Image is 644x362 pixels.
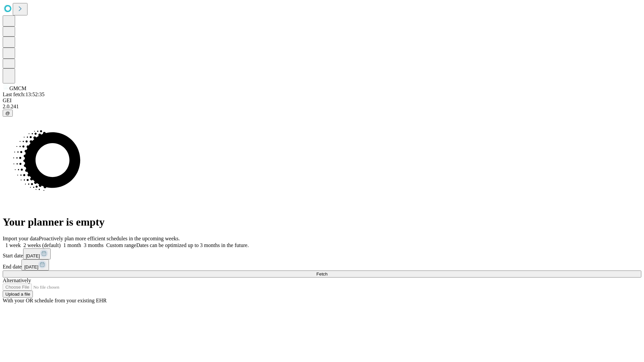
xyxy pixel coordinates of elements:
[9,85,26,91] span: GMCM
[3,110,13,117] button: @
[3,278,31,283] span: Alternatively
[23,248,51,259] button: [DATE]
[63,242,81,248] span: 1 month
[3,216,641,228] h1: Your planner is empty
[316,271,327,277] span: Fetch
[5,242,21,248] span: 1 week
[24,264,38,269] span: [DATE]
[21,259,49,270] button: [DATE]
[5,111,10,116] span: @
[3,259,641,270] div: End date
[23,242,61,248] span: 2 weeks (default)
[3,98,641,104] div: GEI
[3,298,107,303] span: With your OR schedule from your existing EHR
[3,104,641,110] div: 2.0.241
[39,236,180,241] span: Proactively plan more efficient schedules in the upcoming weeks.
[3,248,641,259] div: Start date
[26,253,40,258] span: [DATE]
[3,92,45,97] span: Last fetch: 13:52:35
[84,242,104,248] span: 3 months
[106,242,136,248] span: Custom range
[3,236,39,241] span: Import your data
[3,291,33,298] button: Upload a file
[3,270,641,278] button: Fetch
[136,242,249,248] span: Dates can be optimized up to 3 months in the future.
